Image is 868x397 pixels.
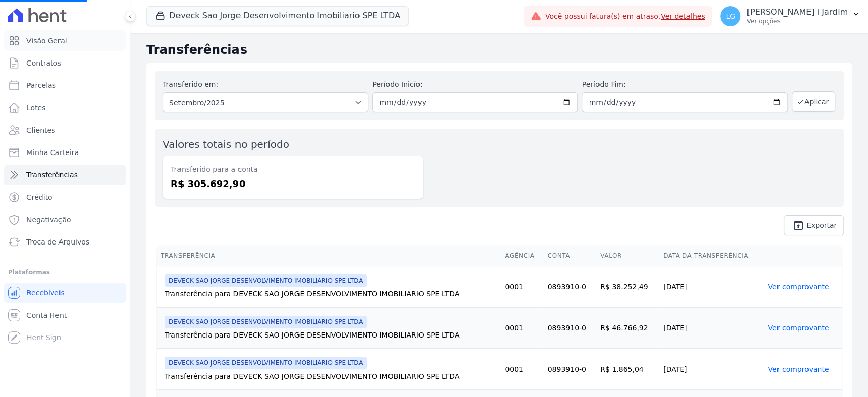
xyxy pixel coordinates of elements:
[661,12,705,20] a: Ver detalhes
[171,164,415,175] dt: Transferido para a conta
[792,219,804,231] i: unarchive
[26,170,78,180] span: Transferências
[543,349,596,390] td: 0893910-0
[4,305,126,325] a: Conta Hent
[171,177,415,191] dd: R$ 305.692,90
[4,75,126,96] a: Parcelas
[543,308,596,349] td: 0893910-0
[596,266,659,308] td: R$ 38.252,49
[501,308,543,349] td: 0001
[501,266,543,308] td: 0001
[26,237,89,247] span: Troca de Arquivos
[8,266,122,279] div: Plataformas
[768,365,829,373] a: Ver comprovante
[545,11,705,22] span: Você possui fatura(s) em atraso.
[712,2,868,30] button: LG [PERSON_NAME] i Jardim Ver opções
[806,222,837,228] span: Exportar
[26,192,52,202] span: Crédito
[659,308,764,349] td: [DATE]
[4,283,126,303] a: Recebíveis
[26,80,56,90] span: Parcelas
[543,266,596,308] td: 0893910-0
[26,215,71,225] span: Negativação
[659,349,764,390] td: [DATE]
[26,125,55,135] span: Clientes
[659,266,764,308] td: [DATE]
[165,289,497,299] div: Transferência para DEVECK SAO JORGE DESENVOLVIMENTO IMOBILIARIO SPE LTDA
[543,246,596,266] th: Conta
[4,232,126,252] a: Troca de Arquivos
[746,7,848,17] p: [PERSON_NAME] i Jardim
[26,310,67,320] span: Conta Hent
[726,13,735,20] span: LG
[26,288,65,298] span: Recebíveis
[4,53,126,73] a: Contratos
[165,357,367,369] span: DEVECK SAO JORGE DESENVOLVIMENTO IMOBILIARIO SPE LTDA
[596,308,659,349] td: R$ 46.766,92
[659,246,764,266] th: Data da Transferência
[596,349,659,390] td: R$ 1.865,04
[784,215,844,235] a: unarchive Exportar
[4,209,126,230] a: Negativação
[146,6,409,25] button: Deveck Sao Jorge Desenvolvimento Imobiliario SPE LTDA
[4,30,126,51] a: Visão Geral
[582,79,787,90] label: Período Fim:
[26,103,46,113] span: Lotes
[26,58,61,68] span: Contratos
[792,91,835,112] button: Aplicar
[746,17,848,25] p: Ver opções
[165,371,497,381] div: Transferência para DEVECK SAO JORGE DESENVOLVIMENTO IMOBILIARIO SPE LTDA
[4,142,126,163] a: Minha Carteira
[4,187,126,207] a: Crédito
[157,246,501,266] th: Transferência
[768,283,829,291] a: Ver comprovante
[146,41,852,59] h2: Transferências
[165,330,497,340] div: Transferência para DEVECK SAO JORGE DESENVOLVIMENTO IMOBILIARIO SPE LTDA
[501,246,543,266] th: Agência
[4,165,126,185] a: Transferências
[163,80,218,88] label: Transferido em:
[768,324,829,332] a: Ver comprovante
[26,36,67,46] span: Visão Geral
[26,147,79,158] span: Minha Carteira
[372,79,578,90] label: Período Inicío:
[165,274,367,287] span: DEVECK SAO JORGE DESENVOLVIMENTO IMOBILIARIO SPE LTDA
[596,246,659,266] th: Valor
[501,349,543,390] td: 0001
[165,316,367,328] span: DEVECK SAO JORGE DESENVOLVIMENTO IMOBILIARIO SPE LTDA
[163,138,289,150] label: Valores totais no período
[4,98,126,118] a: Lotes
[4,120,126,140] a: Clientes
